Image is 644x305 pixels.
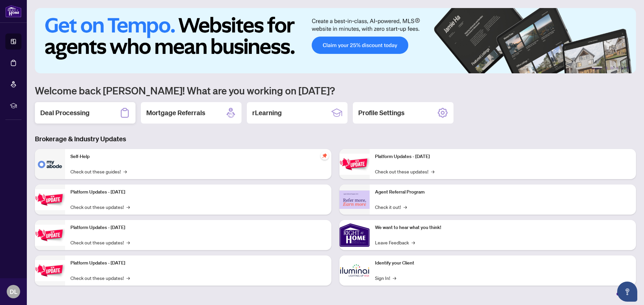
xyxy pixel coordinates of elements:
[70,153,326,160] p: Self-Help
[70,203,130,211] a: Check out these updates!→
[70,274,130,282] a: Check out these updates!→
[126,274,130,282] span: →
[5,5,21,17] img: logo
[40,108,90,118] h2: Deal Processing
[35,134,636,144] h3: Brokerage & Industry Updates
[621,67,624,69] button: 5
[375,153,631,160] p: Platform Updates - [DATE]
[339,255,370,286] img: Identify your Client
[35,225,65,246] img: Platform Updates - July 21, 2025
[70,259,326,267] p: Platform Updates - [DATE]
[252,108,282,118] h2: rLearning
[35,260,65,281] img: Platform Updates - July 8, 2025
[10,287,17,296] span: DL
[375,168,434,175] a: Check out these updates!→
[35,8,636,73] img: Slide 0
[375,274,396,282] a: Sign In!→
[70,224,326,231] p: Platform Updates - [DATE]
[375,224,631,231] p: We want to hear what you think!
[375,259,631,267] p: Identify your Client
[146,108,205,118] h2: Mortgage Referrals
[375,239,415,246] a: Leave Feedback→
[592,67,602,69] button: 1
[339,154,370,175] img: Platform Updates - June 23, 2025
[375,203,407,211] a: Check it out!→
[393,274,396,282] span: →
[35,149,65,179] img: Self-Help
[339,190,370,209] img: Agent Referral Program
[605,67,608,69] button: 2
[617,282,637,302] button: Open asap
[126,239,130,246] span: →
[616,67,619,69] button: 4
[35,84,636,97] h1: Welcome back [PERSON_NAME]! What are you working on [DATE]?
[412,239,415,246] span: →
[70,188,326,196] p: Platform Updates - [DATE]
[321,152,329,160] span: pushpin
[431,168,434,175] span: →
[35,189,65,210] img: Platform Updates - September 16, 2025
[358,108,405,118] h2: Profile Settings
[123,168,127,175] span: →
[70,239,130,246] a: Check out these updates!→
[610,67,613,69] button: 3
[70,168,127,175] a: Check out these guides!→
[126,203,130,211] span: →
[404,203,407,211] span: →
[339,220,370,250] img: We want to hear what you think!
[375,188,631,196] p: Agent Referral Program
[627,67,629,69] button: 6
